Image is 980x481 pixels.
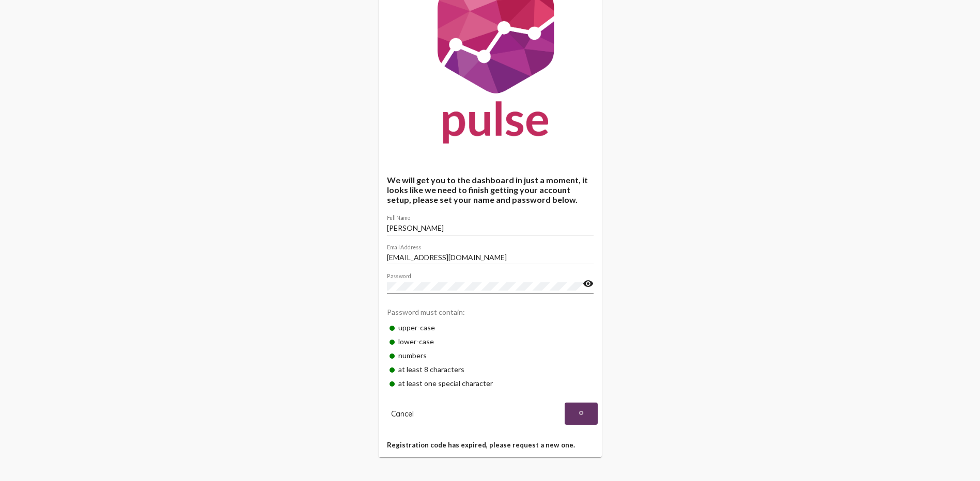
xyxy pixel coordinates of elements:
div: at least one special character [387,376,594,390]
div: at least 8 characters [387,362,594,376]
div: lower-case [387,334,594,348]
button: Cancel [383,403,422,425]
div: numbers [387,348,594,362]
span: Cancel [391,409,414,419]
h4: We will get you to the dashboard in just a moment, it looks like we need to finish getting your a... [387,175,594,204]
div: upper-case [387,320,594,334]
h5: Registration code has expired, please request a new one. [387,441,594,449]
div: Password must contain: [387,302,594,320]
mat-icon: visibility [583,278,594,290]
